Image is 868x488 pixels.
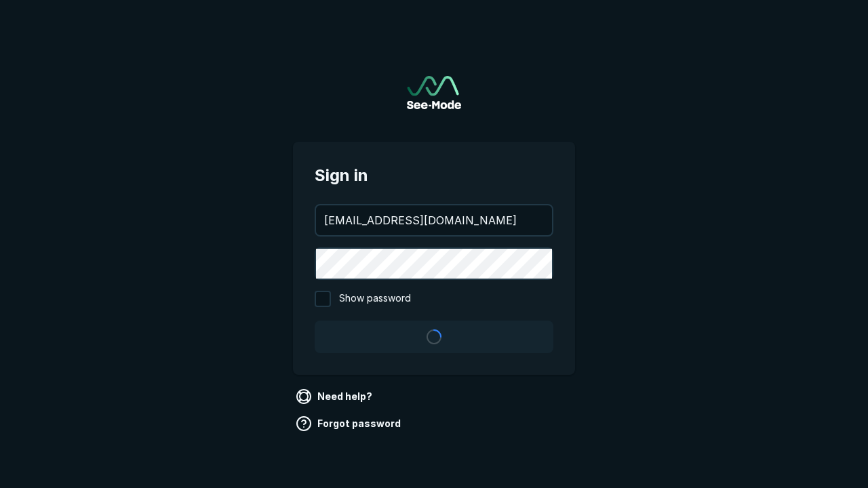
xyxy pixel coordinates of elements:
span: Sign in [315,163,553,188]
a: Need help? [293,386,378,407]
a: Forgot password [293,413,406,434]
input: your@email.com [316,205,552,235]
span: Show password [339,291,411,307]
a: Go to sign in [407,76,461,109]
img: See-Mode Logo [407,76,461,109]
